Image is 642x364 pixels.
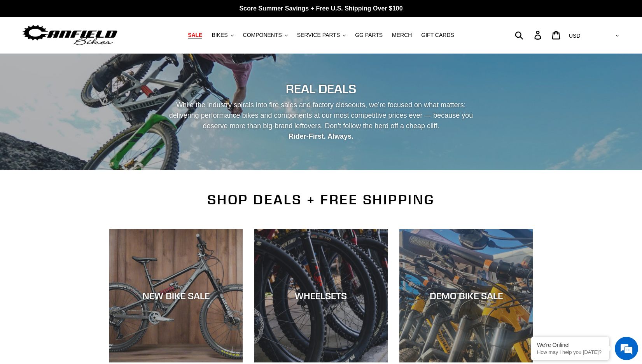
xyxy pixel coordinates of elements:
div: DEMO BIKE SALE [399,290,533,301]
span: BIKES [212,32,227,38]
a: MERCH [388,30,416,40]
div: WHEELSETS [254,290,388,301]
input: Search [519,26,539,44]
p: While the industry spirals into fire sales and factory closeouts, we’re focused on what matters: ... [162,100,480,142]
h2: REAL DEALS [109,82,533,96]
button: BIKES [208,30,237,40]
a: SALE [184,30,206,40]
a: GG PARTS [351,30,387,40]
span: SALE [188,32,202,38]
a: GIFT CARDS [417,30,458,40]
button: SERVICE PARTS [293,30,350,40]
p: How may I help you today? [537,349,603,355]
strong: Rider-First. Always. [289,132,353,140]
button: COMPONENTS [239,30,292,40]
span: SERVICE PARTS [297,32,340,38]
a: WHEELSETS [254,229,388,362]
span: GG PARTS [355,32,383,38]
h2: SHOP DEALS + FREE SHIPPING [109,192,533,208]
div: NEW BIKE SALE [109,290,243,301]
span: MERCH [392,32,412,38]
span: GIFT CARDS [421,32,454,38]
a: DEMO BIKE SALE [399,229,533,362]
img: Canfield Bikes [21,23,119,47]
span: COMPONENTS [243,32,282,38]
div: We're Online! [537,342,603,348]
a: NEW BIKE SALE [109,229,243,362]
